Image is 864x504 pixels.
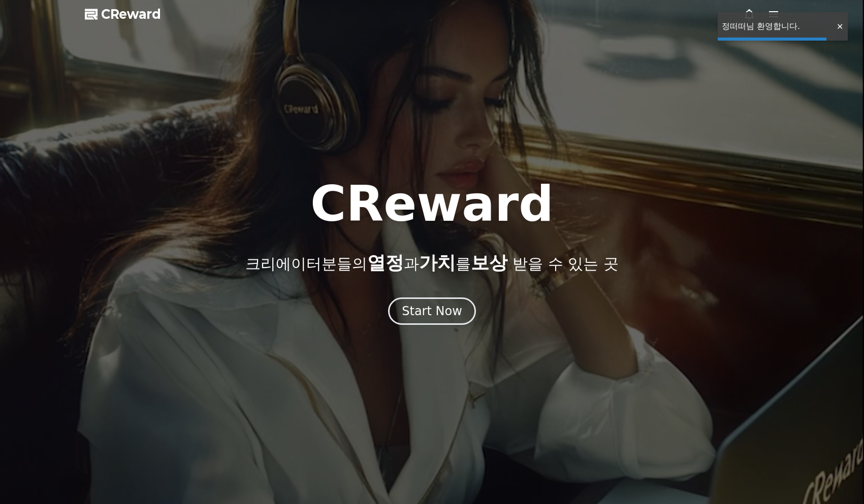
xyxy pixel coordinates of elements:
a: CReward [85,6,161,22]
span: 열정 [367,252,404,273]
p: 크리에이터분들의 과 를 받을 수 있는 곳 [245,253,618,273]
span: 보상 [471,252,507,273]
a: Start Now [388,308,476,317]
div: Start Now [402,303,462,319]
h1: CReward [310,180,554,228]
button: Start Now [388,297,476,325]
span: 가치 [419,252,456,273]
span: CReward [101,6,161,22]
